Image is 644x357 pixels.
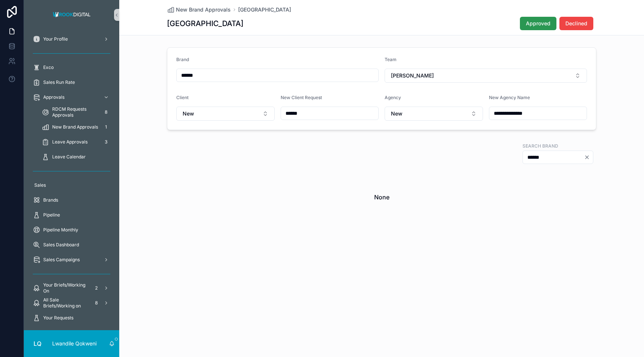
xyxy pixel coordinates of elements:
[43,94,64,100] span: Approvals
[28,32,115,46] a: Your Profile
[391,72,434,79] span: [PERSON_NAME]
[176,95,189,100] span: Client
[584,154,593,160] button: Clear
[238,6,291,13] a: [GEOGRAPHIC_DATA]
[523,142,558,149] label: Search Brand
[101,123,110,132] div: 1
[43,257,80,263] span: Sales Campaigns
[374,193,389,202] h2: None
[34,339,41,348] span: LQ
[385,57,397,62] span: Team
[43,282,89,294] span: Your Briefs/Working On
[43,79,75,85] span: Sales Run Rate
[167,6,231,13] a: New Brand Approvals
[101,138,110,146] div: 3
[51,9,93,21] img: App logo
[37,150,115,164] a: Leave Calendar
[43,227,78,233] span: Pipeline Monthly
[526,20,550,27] span: Approved
[28,281,115,295] a: Your Briefs/Working On2
[52,139,88,145] span: Leave Approvals
[37,135,115,149] a: Leave Approvals3
[92,284,101,293] div: 2
[167,18,243,29] h1: [GEOGRAPHIC_DATA]
[28,238,115,252] a: Sales Dashboard
[28,61,115,74] a: Exco
[43,315,73,321] span: Your Requests
[385,69,587,83] button: Select Button
[43,242,79,248] span: Sales Dashboard
[43,64,54,70] span: Exco
[565,20,587,27] span: Declined
[28,223,115,237] a: Pipeline Monthly
[52,154,86,160] span: Leave Calendar
[176,107,275,121] button: Select Button
[101,108,110,117] div: 8
[43,36,68,42] span: Your Profile
[52,340,97,347] p: Lwandile Qokweni
[92,298,101,307] div: 8
[28,253,115,266] a: Sales Campaigns
[43,297,89,309] span: All Sale Briefs/Working on
[28,91,115,104] a: Approvals
[52,124,98,130] span: New Brand Approvals
[385,95,401,100] span: Agency
[520,17,556,30] button: Approved
[176,6,231,13] span: New Brand Approvals
[559,17,593,30] button: Declined
[28,76,115,89] a: Sales Run Rate
[391,110,402,117] span: New
[281,95,322,100] span: New Client Request
[489,95,530,100] span: New Agency Name
[24,30,119,330] div: scrollable content
[37,120,115,134] a: New Brand Approvals1
[176,57,189,62] span: Brand
[28,296,115,310] a: All Sale Briefs/Working on8
[43,197,58,203] span: Brands
[183,110,194,117] span: New
[28,193,115,207] a: Brands
[52,106,98,118] span: RDCM Requests Approvals
[34,182,46,188] span: Sales
[37,105,115,119] a: RDCM Requests Approvals8
[28,311,115,325] a: Your Requests
[385,107,483,121] button: Select Button
[43,212,60,218] span: Pipeline
[28,208,115,222] a: Pipeline
[28,178,115,192] a: Sales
